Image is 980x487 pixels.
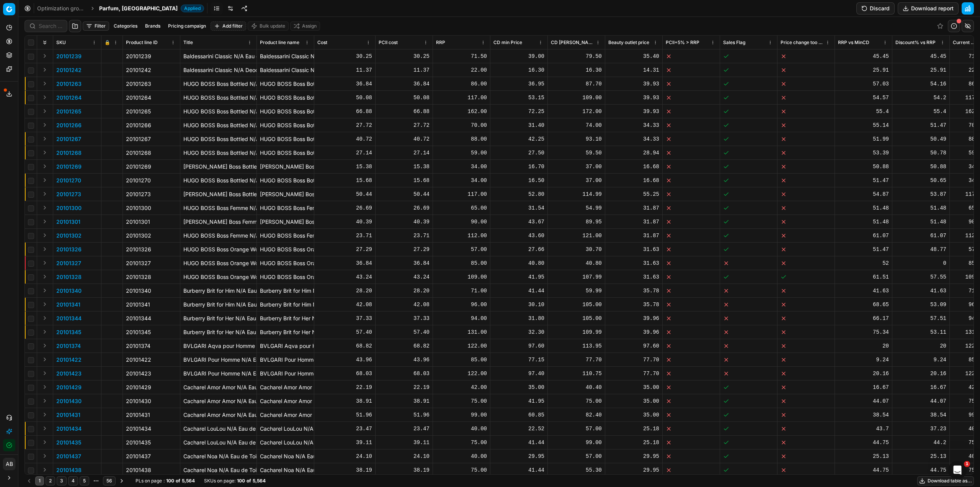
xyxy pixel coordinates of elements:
div: 34.00 [436,177,487,184]
div: 39.00 [493,52,544,60]
span: Applied [181,5,204,12]
div: 50.44 [317,190,372,198]
div: 79.50 [551,52,602,60]
div: 15.38 [317,163,372,171]
div: 39.93 [608,94,659,102]
button: 1 [35,476,44,485]
button: 20101266 [56,121,82,129]
button: Pricing campaign [165,21,209,31]
div: 16.68 [608,177,659,184]
div: HUGO BOSS Boss Bottled N/A Deodorant Spray 150 ml [260,177,311,184]
p: HUGO BOSS Boss Bottled N/A After Shave Lotion 100 ml [183,135,253,143]
p: 20101422 [56,356,82,364]
div: 37.00 [551,177,602,184]
div: Baldessarini Classic N/A Deodorant Stick 75 ml [260,66,311,74]
button: Expand [40,341,49,350]
button: 4 [68,476,78,485]
button: Expand [40,369,49,378]
button: Expand [40,51,49,61]
button: 20101430 [56,397,82,405]
button: Expand [40,300,49,309]
div: HUGO BOSS Boss Bottled N/A After Shave Lotion 100 ml [260,135,311,143]
p: HUGO BOSS Boss Bottled N/A Eau de Toilette 200 ml [183,108,253,115]
p: 20101302 [56,232,82,239]
p: HUGO BOSS Boss Bottled N/A Deodorant Spray 150 ml [183,177,253,184]
div: 39.93 [608,108,659,115]
div: 54.2 [895,94,946,102]
span: Title [183,39,193,46]
button: Download table as... [917,476,974,485]
button: 20101239 [56,52,82,60]
div: 25.91 [895,66,946,74]
span: Beauty outlet price [608,39,649,46]
span: Product line ID [126,39,158,46]
div: 15.38 [379,163,430,171]
button: 20101263 [56,80,82,88]
div: 20101265 [126,108,177,115]
button: 20101437 [56,453,81,460]
p: HUGO BOSS Boss Femme N/A Eau de Parfum 30 ml [183,204,253,212]
p: 20101269 [56,163,82,171]
button: Expand [40,134,49,143]
p: 20101438 [56,466,82,474]
button: Expand [40,65,49,74]
div: 31.40 [493,121,544,129]
button: Expand [40,313,49,323]
div: 57.03 [838,80,889,88]
div: 31.54 [493,204,544,212]
p: 20101326 [56,246,82,253]
button: 56 [103,476,116,485]
div: 26.69 [379,204,430,212]
div: 20101302 [126,232,177,239]
div: 172.00 [551,108,602,115]
div: 36.95 [493,80,544,88]
p: 20101429 [56,384,82,391]
input: Search by SKU or title [39,22,62,30]
button: 20101434 [56,425,82,433]
button: Expand [40,148,49,157]
p: [PERSON_NAME] Boss Femme N/A Eau de Parfum 50 ml [183,218,253,226]
p: HUGO BOSS Boss Bottled N/A After Shave Balsam 75 ml [183,149,253,157]
div: 16.30 [551,66,602,74]
div: 30.25 [317,52,372,60]
div: 20101300 [126,204,177,212]
div: 90.00 [436,218,487,226]
p: Baldessarini Classic N/A Eau de Cologne 75 ml [183,52,253,60]
button: 20101273 [56,190,81,198]
div: 45.45 [895,52,946,60]
span: SKU [56,39,66,46]
div: 20101301 [126,218,177,226]
button: 20101431 [56,411,80,419]
button: 20101344 [56,315,82,322]
div: 71.50 [436,52,487,60]
div: 30.25 [379,52,430,60]
div: 20101264 [126,94,177,102]
div: 20101266 [126,121,177,129]
div: 50.49 [895,135,946,143]
div: 20101239 [126,52,177,60]
div: 50.65 [895,177,946,184]
button: 20101300 [56,204,82,212]
button: 20101327 [56,259,81,267]
div: HUGO BOSS Boss Bottled N/A After Shave Balsam 75 ml [260,149,311,157]
div: 55.14 [838,121,889,129]
div: 51.48 [895,204,946,212]
button: 5 [80,476,89,485]
strong: 5,564 [253,478,266,484]
div: 117.00 [436,94,487,102]
span: Parfum, [GEOGRAPHIC_DATA] [99,5,178,12]
div: 117.00 [436,190,487,198]
div: HUGO BOSS Boss Bottled N/A Eau de Toilette 50 ml [260,80,311,88]
button: Filter [83,21,109,31]
button: Go to next page [117,476,126,485]
button: Expand [40,465,49,474]
strong: 100 [166,478,174,484]
div: 89.95 [551,218,602,226]
button: Expand [40,217,49,226]
button: Expand [40,258,49,267]
button: Expand [40,396,49,405]
button: 20101301 [56,218,80,226]
div: 31.87 [608,218,659,226]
